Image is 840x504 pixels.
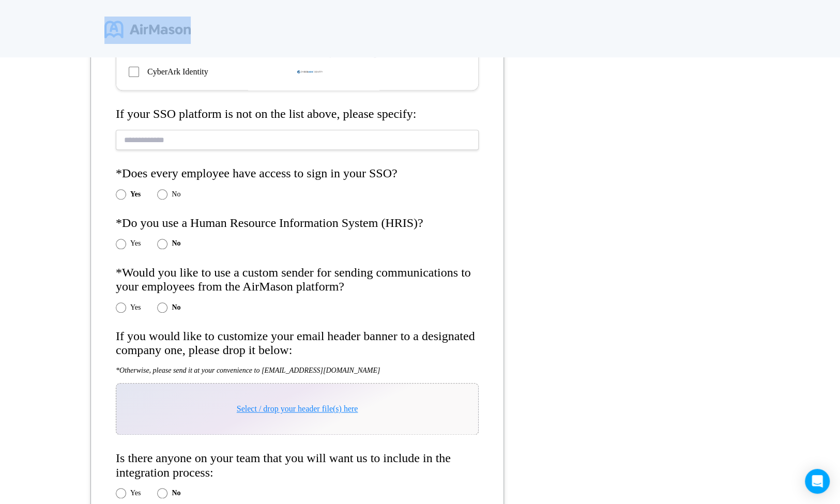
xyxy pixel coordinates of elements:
[116,329,479,358] h4: If you would like to customize your email header banner to a designated company one, please drop ...
[172,489,180,497] label: No
[116,266,479,294] h4: *Would you like to use a custom sender for sending communications to your employees from the AirM...
[172,303,180,312] label: No
[129,67,139,77] input: CyberArk Identity
[172,239,180,248] label: No
[116,366,479,375] h5: *Otherwise, please send it at your convenience to [EMAIL_ADDRESS][DOMAIN_NAME]
[237,404,358,413] span: Select / drop your header file(s) here
[116,107,479,121] h4: If your SSO platform is not on the list above, please specify:
[130,489,141,497] label: Yes
[130,303,141,312] label: Yes
[130,239,141,248] label: Yes
[805,469,830,494] div: Open Intercom Messenger
[130,190,141,198] label: Yes
[104,17,191,42] img: logo
[297,66,323,78] img: CyberArk
[116,216,479,231] h4: *Do you use a Human Resource Information System (HRIS)?
[116,166,479,181] h4: *Does every employee have access to sign in your SSO?
[172,190,180,198] label: No
[116,451,479,480] h4: Is there anyone on your team that you will want us to include in the integration process:
[147,67,208,77] span: CyberArk Identity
